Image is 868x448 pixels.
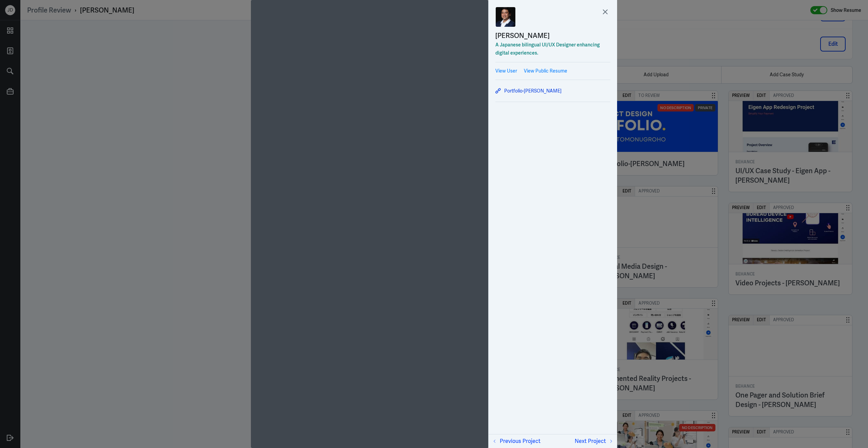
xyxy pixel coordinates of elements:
a: [PERSON_NAME] [495,30,610,41]
button: Previous Project [491,437,540,445]
img: Indra Pratomonugroho [495,7,516,27]
a: Portfolio-[PERSON_NAME] [495,87,610,95]
a: View User [495,67,517,75]
a: View Public Resume [524,67,567,75]
div: A Japanese bilingual UI/UX Designer enhancing digital experiences. [495,41,610,57]
div: [PERSON_NAME] [495,30,550,41]
button: Next Project [575,437,614,445]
